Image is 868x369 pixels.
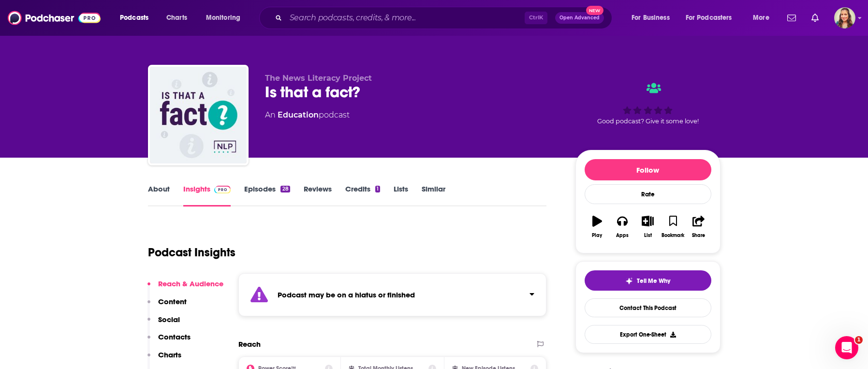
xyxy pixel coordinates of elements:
div: Apps [616,233,629,238]
span: Good podcast? Give it some love! [597,118,699,125]
button: Apps [610,209,635,244]
button: Content [147,297,187,315]
img: tell me why sparkle [625,277,633,285]
a: Episodes28 [244,184,290,207]
a: Show notifications dropdown [783,10,800,26]
button: open menu [199,10,253,26]
button: Contacts [147,332,191,350]
div: Play [592,233,602,238]
div: Bookmark [662,233,684,238]
span: Ctrl K [525,12,547,24]
span: Monitoring [206,11,240,25]
span: New [586,6,603,15]
a: Education [278,110,319,119]
input: Search podcasts, credits, & more... [286,10,525,26]
iframe: Intercom live chat [835,336,858,359]
div: 1 [375,186,380,192]
p: Reach & Audience [158,279,223,288]
span: Charts [166,11,187,25]
button: Social [147,315,180,333]
div: List [644,233,652,238]
span: Tell Me Why [637,277,670,285]
button: Open AdvancedNew [555,12,604,24]
a: Charts [160,10,193,26]
a: Similar [422,184,445,207]
a: Reviews [304,184,332,207]
button: tell me why sparkleTell Me Why [585,270,711,291]
button: Reach & Audience [147,279,223,297]
strong: Podcast may be on a hiatus or finished [278,290,415,299]
button: open menu [113,10,161,26]
div: Good podcast? Give it some love! [575,74,721,133]
section: Click to expand status details [238,273,547,316]
h1: Podcast Insights [148,245,235,260]
div: An podcast [265,109,350,121]
span: Open Advanced [559,15,600,20]
span: Logged in as adriana.guzman [834,7,855,29]
p: Contacts [158,332,191,341]
img: Podchaser Pro [214,186,231,193]
span: 1 [855,336,863,344]
h2: Reach [238,339,261,349]
a: Lists [394,184,408,207]
span: Podcasts [120,11,148,25]
p: Social [158,315,180,324]
button: Show profile menu [834,7,855,29]
a: InsightsPodchaser Pro [183,184,231,207]
a: Contact This Podcast [585,298,711,317]
img: User Profile [834,7,855,29]
span: For Podcasters [686,11,732,25]
span: More [753,11,769,25]
button: Charts [147,350,181,368]
a: About [148,184,170,207]
a: Show notifications dropdown [808,10,823,26]
div: Rate [585,184,711,204]
p: Charts [158,350,181,359]
button: open menu [679,10,746,26]
img: Podchaser - Follow, Share and Rate Podcasts [8,9,101,27]
span: The News Literacy Project [265,74,372,83]
button: open menu [625,10,682,26]
button: List [635,209,660,244]
button: Follow [585,159,711,180]
a: Credits1 [345,184,380,207]
button: Bookmark [661,209,686,244]
div: Search podcasts, credits, & more... [268,7,621,29]
div: 28 [280,186,290,192]
img: Is that a fact? [150,67,247,163]
span: For Business [632,11,670,25]
button: Share [686,209,711,244]
div: Share [692,233,705,238]
button: open menu [746,10,781,26]
button: Export One-Sheet [585,325,711,344]
p: Content [158,297,187,306]
button: Play [585,209,610,244]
